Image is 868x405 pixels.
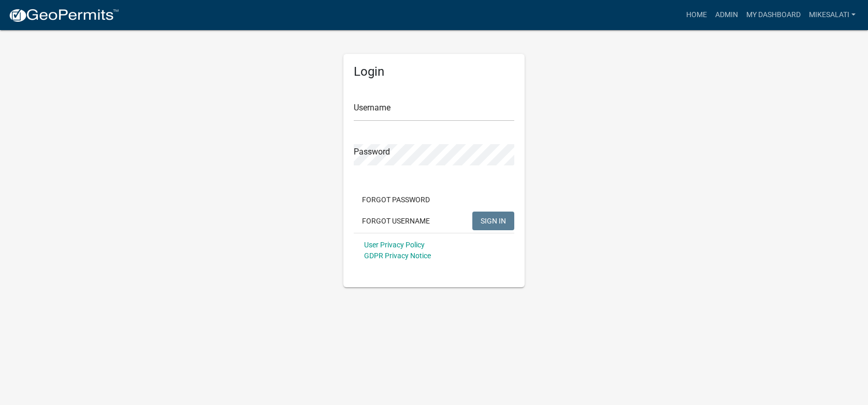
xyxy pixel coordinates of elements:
[364,241,425,249] a: User Privacy Policy
[682,5,711,25] a: Home
[364,252,431,260] a: GDPR Privacy Notice
[472,212,514,230] button: SIGN IN
[354,212,438,230] button: Forgot Username
[742,5,805,25] a: My Dashboard
[481,216,506,225] span: SIGN IN
[354,64,514,79] h5: Login
[805,5,860,25] a: MikeSalati
[711,5,742,25] a: Admin
[354,190,438,209] button: Forgot Password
